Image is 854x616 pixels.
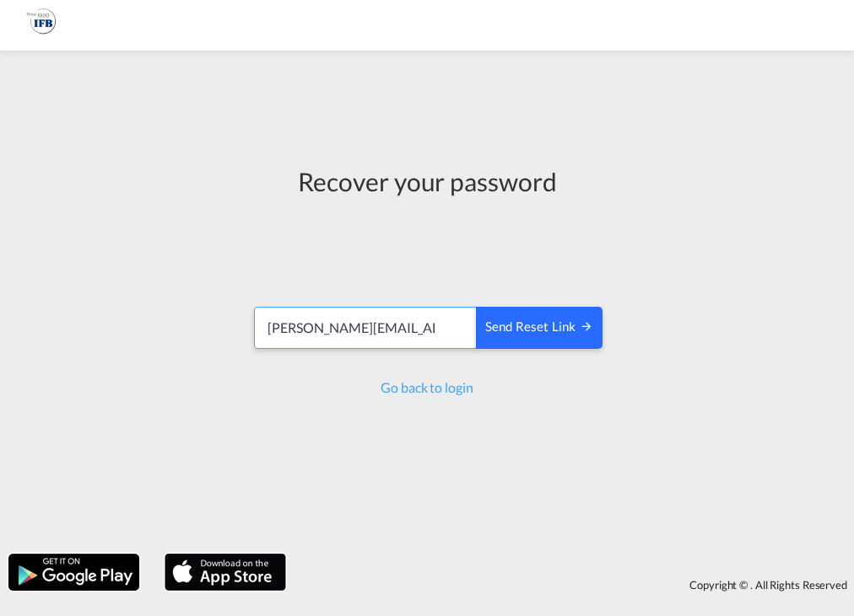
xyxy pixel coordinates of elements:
iframe: reCAPTCHA [299,216,555,281]
img: c0b03420251a11eebb6d2b272a91a531.png [25,7,63,45]
md-icon: icon-arrow-right [580,319,593,333]
div: Copyright © . All Rights Reserved [295,570,854,599]
div: Recover your password [251,163,603,199]
input: Email [254,307,478,349]
button: SEND RESET LINK [476,307,603,349]
img: google.png [7,552,141,592]
div: Send reset link [485,318,593,337]
img: apple.png [163,552,288,592]
a: Go back to login [381,379,473,395]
